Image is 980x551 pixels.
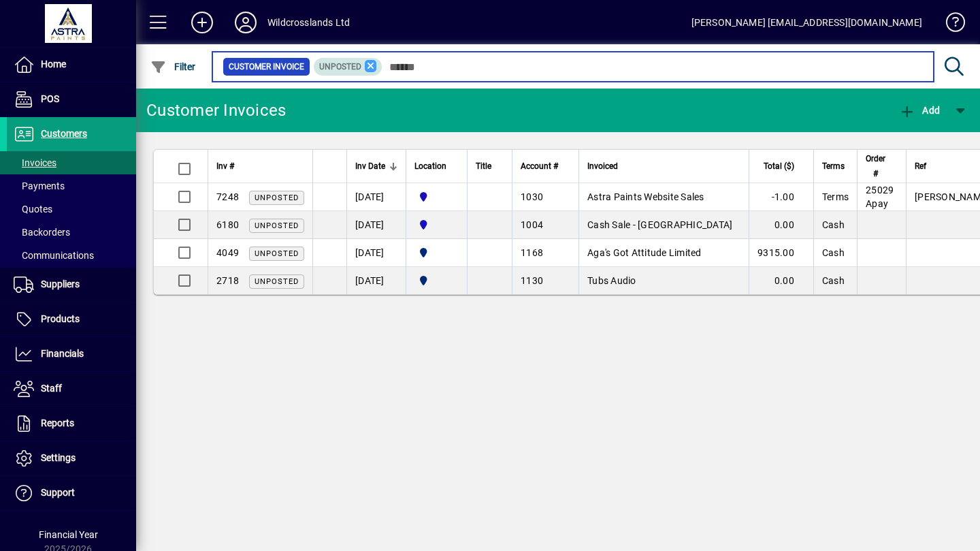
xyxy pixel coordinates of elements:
a: Quotes [7,198,136,221]
div: Customer Invoices [146,99,286,121]
span: 6180 [216,219,239,230]
span: Invoices [14,157,56,168]
span: Invoiced [587,159,618,174]
a: Backorders [7,221,136,244]
span: Unposted [255,221,299,230]
span: 1004 [521,219,543,230]
span: 1130 [521,275,543,286]
button: Add [180,10,224,35]
div: [PERSON_NAME] [EMAIL_ADDRESS][DOMAIN_NAME] [691,12,922,33]
div: Order # [866,151,898,181]
span: Panmure [414,245,459,260]
a: Financials [7,337,136,371]
span: 1030 [521,191,543,202]
span: Products [41,313,80,324]
span: Cash [822,219,845,230]
a: Suppliers [7,268,136,302]
span: Order # [866,151,885,181]
span: Cash [822,247,845,258]
span: Unposted [255,277,299,286]
a: Support [7,476,136,510]
div: Account # [521,159,570,174]
div: Wildcrosslands Ltd [267,12,350,33]
div: Location [414,159,459,174]
a: Invoices [7,151,136,174]
span: Unposted [255,249,299,258]
span: Home [41,59,66,69]
td: [DATE] [346,211,406,239]
a: Reports [7,407,136,441]
a: Payments [7,174,136,198]
span: Location [414,159,446,174]
a: Products [7,302,136,336]
div: Inv Date [355,159,397,174]
span: Terms [822,159,845,174]
a: POS [7,82,136,116]
span: Christchurch [414,217,459,232]
button: Add [896,98,943,123]
mat-chip: Customer Invoice Status: Unposted [314,58,382,76]
span: Inv # [216,159,234,174]
span: Payments [14,180,65,191]
span: 7248 [216,191,239,202]
td: 9315.00 [749,239,813,267]
a: Home [7,48,136,82]
span: Financial Year [39,529,98,540]
span: 1168 [521,247,543,258]
span: Cash Sale - [GEOGRAPHIC_DATA] [587,219,732,230]
span: Ref [915,159,926,174]
button: Profile [224,10,267,35]
td: -1.00 [749,183,813,211]
span: 25029 Apay [866,185,894,209]
td: [DATE] [346,239,406,267]
span: Customers [41,128,87,139]
span: Astra Paints Website Sales [587,191,704,202]
span: Account # [521,159,558,174]
span: POS [41,93,59,104]
span: Communications [14,250,94,261]
span: Unposted [319,62,361,72]
a: Knowledge Base [936,3,963,47]
span: Quotes [14,204,52,215]
a: Communications [7,244,136,267]
a: Settings [7,441,136,475]
span: Aga's Got Attitude Limited [587,247,702,258]
span: Add [899,105,940,116]
span: Tubs Audio [587,275,636,286]
span: Financials [41,348,84,359]
span: Terms [822,191,849,202]
div: Invoiced [587,159,740,174]
span: Filter [150,61,196,72]
td: 0.00 [749,267,813,294]
div: Total ($) [757,159,806,174]
span: 4049 [216,247,239,258]
a: Staff [7,372,136,406]
td: 0.00 [749,211,813,239]
span: Backorders [14,227,70,238]
span: Panmure [414,273,459,288]
span: Customer Invoice [229,60,304,74]
span: Cash [822,275,845,286]
span: Suppliers [41,279,80,289]
span: Support [41,487,75,498]
button: Filter [147,54,199,79]
span: 2718 [216,275,239,286]
span: Reports [41,418,74,428]
div: Title [476,159,504,174]
div: Inv # [216,159,304,174]
span: Staff [41,383,62,394]
span: Settings [41,452,76,463]
span: Title [476,159,491,174]
span: Total ($) [764,159,794,174]
td: [DATE] [346,267,406,294]
span: Inv Date [355,159,385,174]
span: Unposted [255,193,299,202]
td: [DATE] [346,183,406,211]
span: Christchurch [414,189,459,204]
